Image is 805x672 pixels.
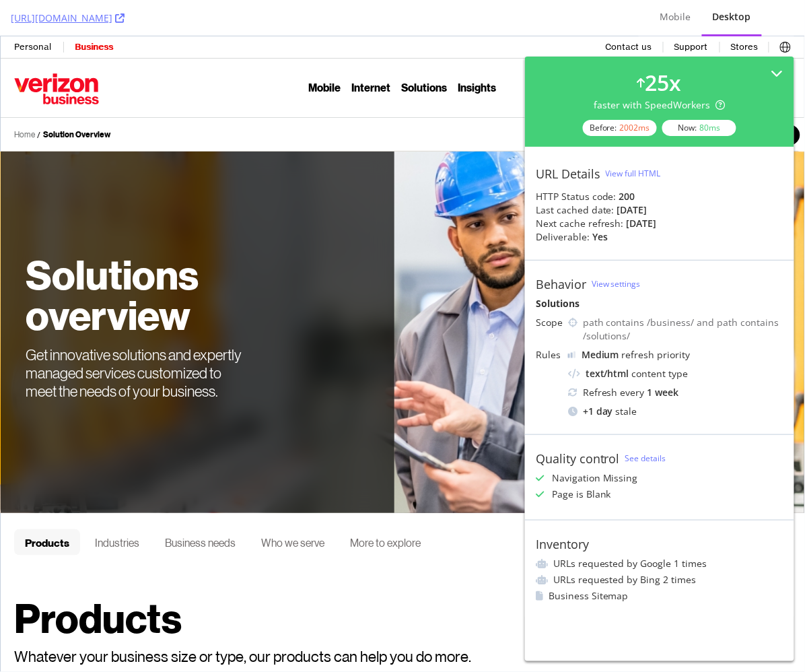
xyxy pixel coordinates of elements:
h2: Products [13,535,790,601]
button: Cart Icon [769,36,798,66]
a: Products [13,493,79,519]
span: Contact sales [730,93,788,104]
span: [PHONE_NUMBER] [618,93,702,104]
strong: 200 [619,190,635,203]
p: Get innovative solutions and expertly managed services customized to meet the needs of your busin... [25,309,254,364]
a: [PHONE_NUMBER] [556,89,702,108]
div: Solutions [536,297,783,310]
button: Insights Menu [458,44,496,59]
a: Cart Icon [769,55,798,68]
div: Now: [662,120,736,136]
button: Internet Menu List [351,44,390,59]
div: content type [568,367,783,380]
a: Home [13,93,34,103]
img: j32suk7ufU7viAAAAAElFTkSuQmCC [568,351,576,358]
h1: Solutions overview [25,217,254,298]
div: Last cached date: [536,203,615,217]
a: Industries [83,493,149,519]
div: faster with SpeedWorkers [594,98,726,112]
div: Before: [583,120,657,136]
div: Next cache refresh: [536,217,624,230]
a: Contact sales [718,88,800,109]
div: Navigation Missing [552,471,638,485]
div: Behavior [536,277,586,292]
a: Solution Overview [42,93,110,103]
div: 1 week [647,386,679,399]
a: [URL][DOMAIN_NAME] [11,11,125,25]
div: Yes [592,230,608,244]
a: Who we serve [250,493,335,519]
button: Search Verizon [654,39,761,63]
div: 80 ms [700,122,721,133]
div: path contains /business/ and path contains /solutions/ [583,316,783,343]
a: Log In [610,36,638,59]
div: HTTP Status code: [536,190,783,203]
ul: Breadcrumb [13,92,110,105]
div: Quality control [536,451,620,466]
div: Scope [536,316,563,329]
div: refresh priority [582,348,691,362]
p: Whatever your business size or type, our products can help you do more. [13,611,790,630]
div: URL Details [536,166,600,181]
li: Business Sitemap [536,589,783,603]
button: Mobile Menu List [308,44,341,59]
div: Deliverable: [536,230,590,244]
div: Refresh every [568,386,783,399]
div: stale [568,405,783,418]
div: Desktop [713,10,751,24]
a: More to explore [339,493,431,519]
div: 25 x [645,67,682,98]
div: Inventory [536,537,589,551]
div: 2002 ms [620,122,650,133]
li: URLs requested by Google 1 times [536,557,783,570]
div: Page is Blank [552,488,611,501]
a: Verizon Business [13,37,98,68]
a: See details [625,452,666,464]
div: Rules [536,348,563,362]
div: [DATE] [617,203,647,217]
div: View full HTML [606,168,661,179]
li: URLs requested by Bing 2 times [536,573,783,586]
button: View full HTML [606,163,661,184]
div: text/html [586,367,629,380]
a: View settings [592,278,641,290]
div: [DATE] [627,217,657,230]
a: Business needs [153,493,246,519]
div: + 1 day [583,405,613,418]
div: Mobile [660,10,691,24]
div: Medium [582,348,619,362]
button: Solutions Menu [401,44,447,59]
